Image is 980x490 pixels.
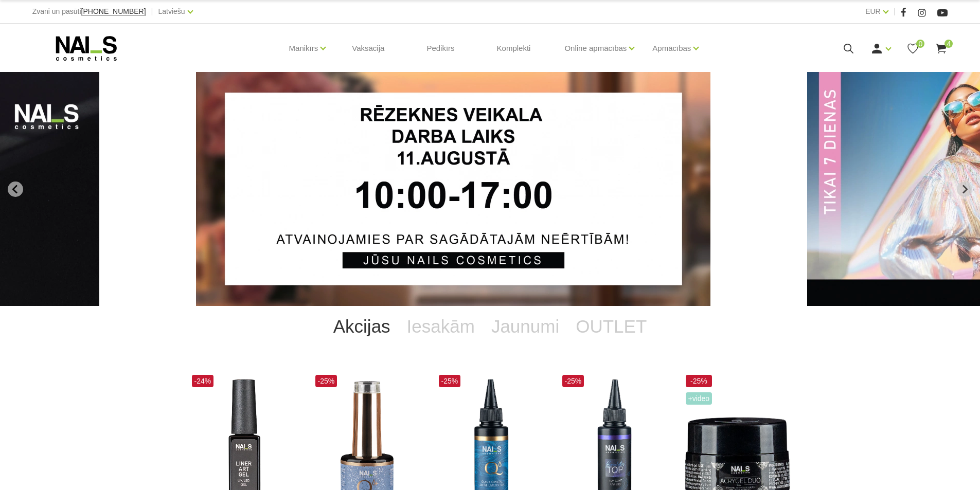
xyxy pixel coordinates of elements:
li: 1 of 12 [196,72,784,306]
a: Komplekti [489,24,539,73]
a: Vaksācija [344,24,393,73]
a: 4 [935,42,948,55]
a: Pedikīrs [418,24,462,73]
a: OUTLET [567,306,655,347]
span: | [151,5,153,18]
a: Apmācības [652,28,691,69]
div: Zvani un pasūti [32,5,146,18]
span: -25% [315,375,337,387]
a: Iesakām [399,306,483,347]
a: 0 [906,42,919,55]
button: Go to last slide [8,182,23,197]
a: Akcijas [325,306,399,347]
span: -24% [192,375,214,387]
span: | [894,5,896,18]
span: +Video [686,392,712,405]
a: Latviešu [158,5,185,17]
span: -25% [686,375,712,387]
span: 0 [916,40,924,48]
span: -25% [439,375,461,387]
a: [PHONE_NUMBER] [81,8,146,15]
a: Online apmācības [564,28,627,69]
a: EUR [865,5,881,17]
button: Next slide [957,182,972,197]
a: Jaunumi [483,306,567,347]
a: Manikīrs [289,28,318,69]
span: -25% [562,375,584,387]
span: 4 [945,40,953,48]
